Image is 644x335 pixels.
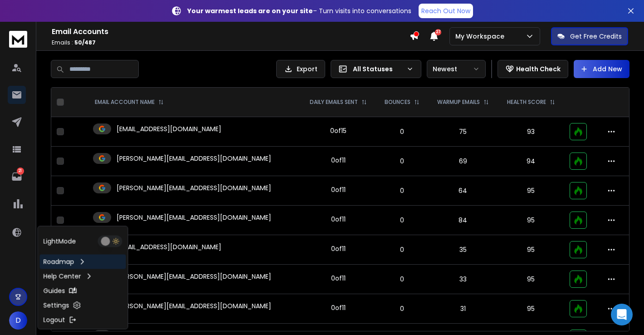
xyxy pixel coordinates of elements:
[187,6,411,15] p: – Turn visits into conversations
[498,147,564,176] td: 94
[117,183,271,192] p: [PERSON_NAME][EMAIL_ADDRESS][DOMAIN_NAME]
[428,206,498,235] td: 84
[427,60,486,78] button: Newest
[276,60,325,78] button: Export
[9,311,27,330] button: D
[498,265,564,294] td: 95
[44,301,69,310] p: Settings
[498,60,568,78] button: Health Check
[428,117,498,147] td: 75
[428,235,498,265] td: 35
[435,29,441,35] span: 27
[381,304,423,313] p: 0
[117,154,271,163] p: [PERSON_NAME][EMAIL_ADDRESS][DOMAIN_NAME]
[419,4,473,18] a: Reach Out Now
[331,185,346,194] div: 0 of 11
[117,301,271,310] p: [PERSON_NAME][EMAIL_ADDRESS][DOMAIN_NAME]
[330,126,346,135] div: 0 of 15
[44,286,65,296] p: Guides
[40,255,126,269] a: Roadmap
[428,265,498,294] td: 33
[187,6,313,15] strong: Your warmest leads are on your site
[8,167,26,186] a: 21
[551,27,628,45] button: Get Free Credits
[17,167,24,175] p: 21
[381,157,423,166] p: 0
[574,60,629,78] button: Add New
[381,186,423,195] p: 0
[44,315,65,325] p: Logout
[40,284,126,298] a: Guides
[498,235,564,265] td: 95
[428,147,498,176] td: 69
[331,274,346,283] div: 0 of 11
[381,245,423,254] p: 0
[95,99,164,106] div: EMAIL ACCOUNT NAME
[381,127,423,136] p: 0
[52,26,410,37] h1: Email Accounts
[117,124,221,133] p: [EMAIL_ADDRESS][DOMAIN_NAME]
[117,242,221,251] p: [EMAIL_ADDRESS][DOMAIN_NAME]
[44,272,81,281] p: Help Center
[611,304,633,325] div: Open Intercom Messenger
[385,99,410,106] p: BOUNCES
[507,99,546,106] p: HEALTH SCORE
[44,237,76,246] p: Light Mode
[498,294,564,324] td: 95
[498,117,564,147] td: 93
[381,275,423,284] p: 0
[117,213,271,222] p: [PERSON_NAME][EMAIL_ADDRESS][DOMAIN_NAME]
[44,257,74,266] p: Roadmap
[40,298,126,313] a: Settings
[331,156,346,165] div: 0 of 11
[516,64,561,74] p: Health Check
[421,6,470,15] p: Reach Out Now
[117,272,271,281] p: [PERSON_NAME][EMAIL_ADDRESS][DOMAIN_NAME]
[428,176,498,206] td: 64
[437,99,480,106] p: WARMUP EMAILS
[455,32,508,41] p: My Workspace
[331,244,346,253] div: 0 of 11
[40,269,126,284] a: Help Center
[52,39,410,46] p: Emails :
[331,215,346,224] div: 0 of 11
[9,31,27,48] img: logo
[310,99,358,106] p: DAILY EMAILS SENT
[74,39,96,46] span: 50 / 487
[428,294,498,324] td: 31
[331,303,346,312] div: 0 of 11
[570,32,622,41] p: Get Free Credits
[381,216,423,225] p: 0
[353,64,403,74] p: All Statuses
[498,206,564,235] td: 95
[498,176,564,206] td: 95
